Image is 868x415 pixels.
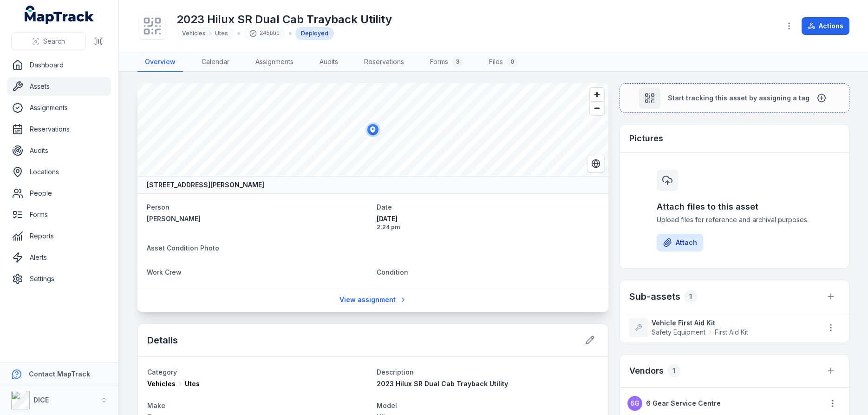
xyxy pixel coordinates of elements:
div: 1 [667,364,680,377]
span: Upload files for reference and archival purposes. [657,215,813,224]
a: Forms3 [423,53,470,72]
strong: 6 Gear Service Centre [646,399,721,408]
span: 6G [630,399,640,408]
a: Files0 [482,53,525,72]
div: 0 [507,56,518,67]
a: Audits [312,53,346,72]
button: Zoom in [590,88,604,101]
a: Locations [7,163,111,181]
h2: Details [147,334,178,347]
span: Work Crew [147,268,182,276]
a: [PERSON_NAME] [147,214,369,224]
a: Calendar [194,53,237,72]
a: Assets [7,77,111,96]
span: Person [147,203,170,211]
span: Asset Condition Photo [147,244,219,252]
button: Start tracking this asset by assigning a tag [620,83,849,113]
button: Attach [657,234,703,251]
span: Date [377,203,392,211]
a: MapTrack [25,6,94,24]
span: First Aid Kit [715,328,748,337]
strong: Vehicle First Aid Kit [652,318,813,328]
button: Actions [802,17,849,35]
a: Assignments [248,53,301,72]
h3: Pictures [629,132,663,145]
h1: 2023 Hilux SR Dual Cab Trayback Utility [176,12,392,27]
a: People [7,184,111,203]
h3: Vendors [629,364,664,377]
div: 3 [452,56,463,67]
a: Audits [7,141,111,160]
span: Category [147,368,177,376]
a: Settings [7,270,111,288]
span: Safety Equipment [652,328,705,337]
div: 245bbc [244,27,285,40]
a: View assignment [333,291,413,309]
strong: Contact MapTrack [29,370,90,378]
a: Reservations [357,53,411,72]
span: Condition [377,268,408,276]
a: Dashboard [7,56,111,74]
canvas: Map [137,83,608,176]
span: 2023 Hilux SR Dual Cab Trayback Utility [377,380,508,388]
strong: DICE [33,396,49,404]
span: Utes [215,30,228,37]
span: 2:24 pm [377,224,599,231]
button: Switch to Satellite View [587,155,605,172]
button: Zoom out [590,101,604,115]
a: Forms [7,205,111,224]
span: Search [43,37,65,46]
span: Description [377,368,414,376]
span: Make [147,402,165,409]
h3: Attach files to this asset [657,200,813,213]
a: Reservations [7,120,111,138]
span: Start tracking this asset by assigning a tag [668,93,809,103]
div: 1 [684,290,697,303]
a: Reports [7,227,111,245]
a: Overview [137,53,183,72]
span: Vehicles [147,379,176,389]
span: Utes [185,379,200,389]
strong: [STREET_ADDRESS][PERSON_NAME] [147,180,264,190]
span: Model [377,402,397,409]
time: 09/09/2025, 2:24:12 pm [377,214,599,231]
a: Vehicle First Aid KitSafety EquipmentFirst Aid Kit [629,318,813,337]
a: Alerts [7,248,111,267]
a: Assignments [7,99,111,117]
a: 6G6 Gear Service Centre [627,396,815,411]
div: Deployed [295,27,334,40]
span: [DATE] [377,214,599,224]
h2: Sub-assets [629,290,680,303]
span: Vehicles [182,30,206,37]
button: Search [11,33,86,50]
